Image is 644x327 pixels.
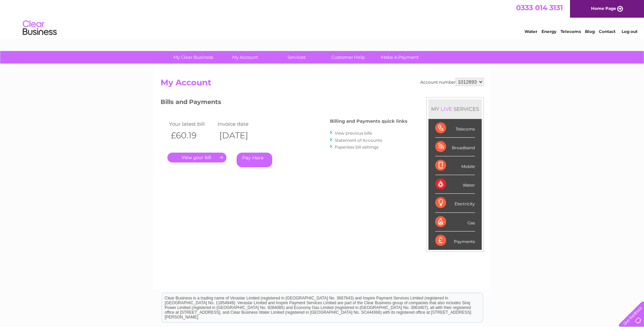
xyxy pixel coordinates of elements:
[435,175,475,194] div: Water
[167,119,216,128] td: Your latest bill
[622,29,638,34] a: Log out
[435,213,475,231] div: Gas
[335,144,379,150] a: Paperless bill settings
[161,78,484,91] h2: My Account
[162,4,483,33] div: Clear Business is a trading name of Verastar Limited (registered in [GEOGRAPHIC_DATA] No. 3667643...
[165,51,221,64] a: My Clear Business
[585,29,595,34] a: Blog
[435,138,475,156] div: Broadband
[335,138,382,143] a: Statement of Accounts
[330,119,407,124] h4: Billing and Payments quick links
[435,231,475,250] div: Payments
[439,106,454,112] div: LIVE
[435,194,475,212] div: Electricity
[269,51,325,64] a: Services
[216,128,265,142] th: [DATE]
[22,18,57,38] img: logo.png
[435,119,475,138] div: Telecoms
[161,97,407,109] h3: Bills and Payments
[560,29,581,34] a: Telecoms
[420,78,484,86] div: Account number
[237,153,272,167] a: Pay Here
[599,29,615,34] a: Contact
[525,29,537,34] a: Water
[516,3,563,12] a: 0333 014 3131
[216,119,265,128] td: Invoice date
[435,156,475,175] div: Mobile
[167,153,226,162] a: .
[167,128,216,142] th: £60.19
[217,51,273,64] a: My Account
[320,51,376,64] a: Customer Help
[428,99,482,119] div: MY SERVICES
[541,29,556,34] a: Energy
[372,51,428,64] a: Make A Payment
[335,131,372,136] a: View previous bills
